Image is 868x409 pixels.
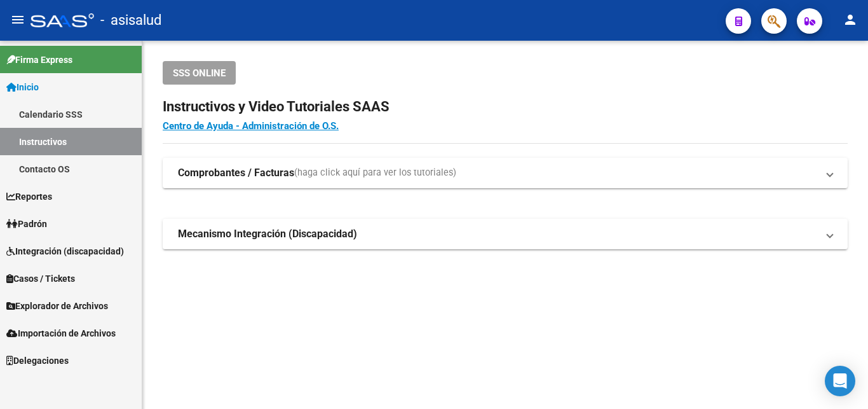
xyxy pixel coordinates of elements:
[6,244,124,258] span: Integración (discapacidad)
[6,299,108,313] span: Explorador de Archivos
[6,53,72,67] span: Firma Express
[178,166,294,180] strong: Comprobantes / Facturas
[163,95,848,119] h2: Instructivos y Video Tutoriales SAAS
[163,61,236,85] button: SSS ONLINE
[163,158,848,188] mat-expansion-panel-header: Comprobantes / Facturas(haga click aquí para ver los tutoriales)
[6,190,52,204] span: Reportes
[294,166,456,180] span: (haga click aquí para ver los tutoriales)
[100,6,161,34] span: - asisalud
[6,354,69,368] span: Delegaciones
[178,227,357,241] strong: Mecanismo Integración (Discapacidad)
[6,326,116,340] span: Importación de Archivos
[6,80,39,94] span: Inicio
[163,219,848,249] mat-expansion-panel-header: Mecanismo Integración (Discapacidad)
[843,12,858,27] mat-icon: person
[10,12,25,27] mat-icon: menu
[163,120,339,132] a: Centro de Ayuda - Administración de O.S.
[6,272,75,286] span: Casos / Tickets
[6,217,47,231] span: Padrón
[173,67,226,79] span: SSS ONLINE
[825,366,855,396] div: Open Intercom Messenger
